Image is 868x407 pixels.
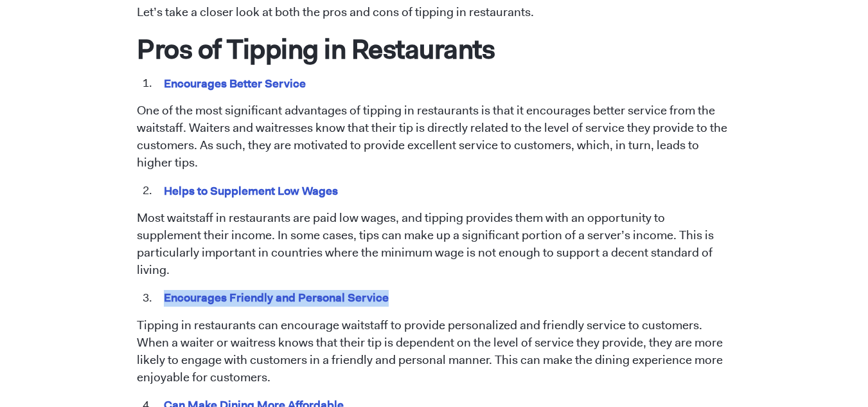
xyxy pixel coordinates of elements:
[137,4,731,21] p: Let’s take a closer look at both the pros and cons of tipping in restaurants.
[137,102,731,172] p: One of the most significant advantages of tipping in restaurants is that it encourages better ser...
[137,317,731,386] p: Tipping in restaurants can encourage waitstaff to provide personalized and friendly service to cu...
[161,287,391,307] mark: Encourages Friendly and Personal Service
[137,32,731,66] h1: Pros of Tipping in Restaurants
[137,210,731,279] p: Most waitstaff in restaurants are paid low wages, and tipping provides them with an opportunity t...
[161,73,308,93] mark: Encourages Better Service
[161,181,340,201] mark: Helps to Supplement Low Wages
